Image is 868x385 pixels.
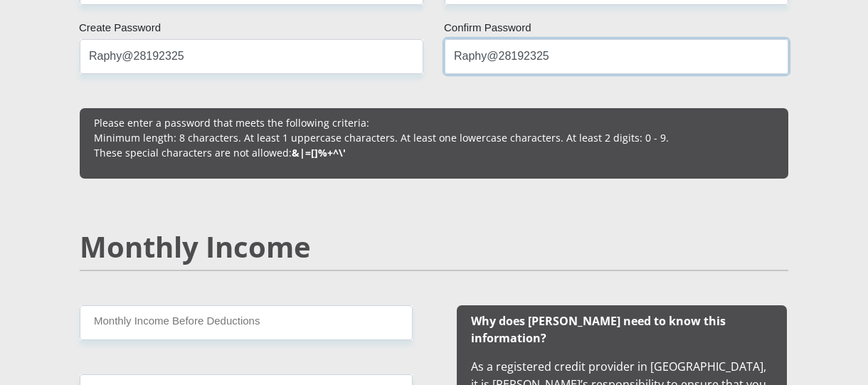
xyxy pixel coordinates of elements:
b: Why does [PERSON_NAME] need to know this information? [471,313,726,346]
b: &|=[]%+^\' [292,146,346,159]
input: Monthly Income Before Deductions [80,305,413,340]
input: Confirm Password [445,39,788,74]
p: Please enter a password that meets the following criteria: Minimum length: 8 characters. At least... [94,115,774,160]
h2: Monthly Income [80,230,788,264]
input: Create Password [80,39,423,74]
